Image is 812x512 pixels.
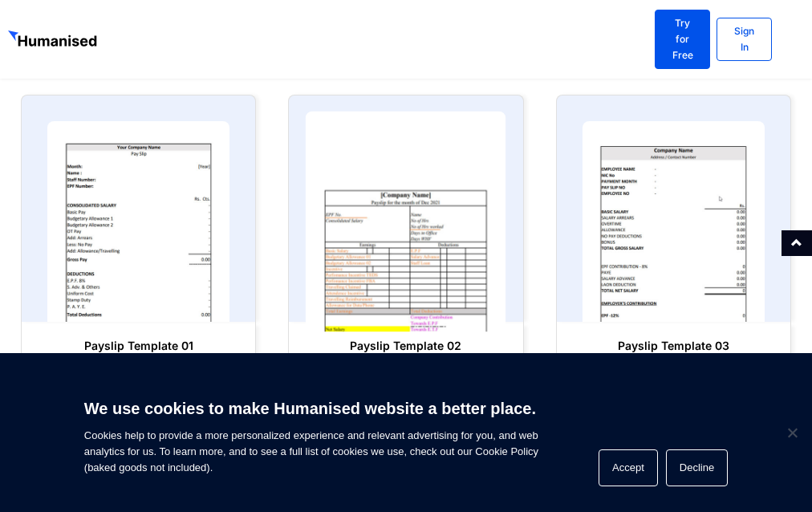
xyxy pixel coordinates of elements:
a: Try for Free [655,10,710,69]
img: payslip template [306,111,506,331]
a: Sign In [717,18,772,61]
h6: Payslip Template 02 [305,338,506,354]
button: Accept [599,449,658,486]
img: payslip template [47,121,229,322]
span: Cookies help to provide a more personalized experience and relevant advertising for you, and web ... [84,389,538,476]
img: payslip template [583,121,765,322]
h6: Payslip Template 03 [573,338,774,354]
h6: Payslip Template 01 [38,338,239,354]
button: Decline [666,449,728,486]
span: Decline [784,425,800,441]
h6: We use cookies to make Humanised website a better place. [84,397,538,420]
img: GetHumanised Logo [8,30,99,50]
